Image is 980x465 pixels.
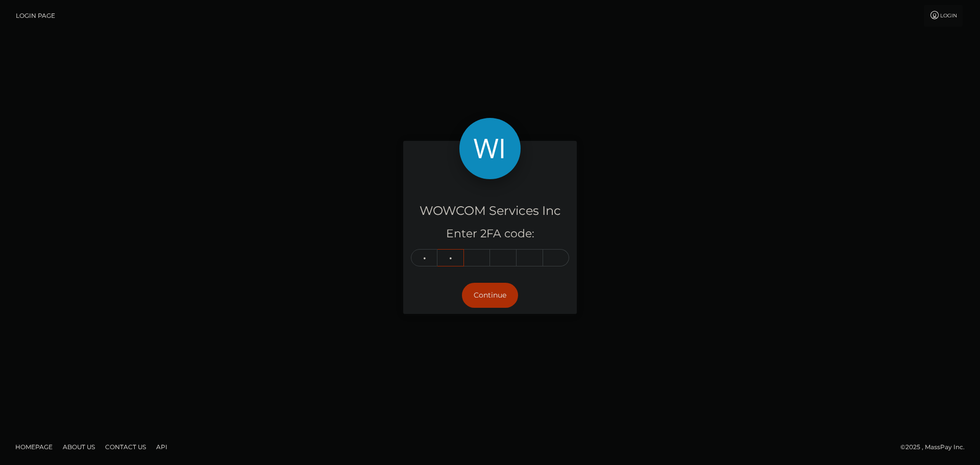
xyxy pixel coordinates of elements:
div: © 2025 , MassPay Inc. [900,442,972,453]
h4: WOWCOM Services Inc [411,202,569,220]
a: Homepage [11,439,57,455]
img: WOWCOM Services Inc [459,118,521,179]
h5: Enter 2FA code: [411,226,569,242]
a: Login [924,5,963,27]
a: About Us [59,439,99,455]
a: API [152,439,171,455]
a: Login Page [16,5,55,27]
button: Continue [462,283,518,308]
a: Contact Us [101,439,150,455]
